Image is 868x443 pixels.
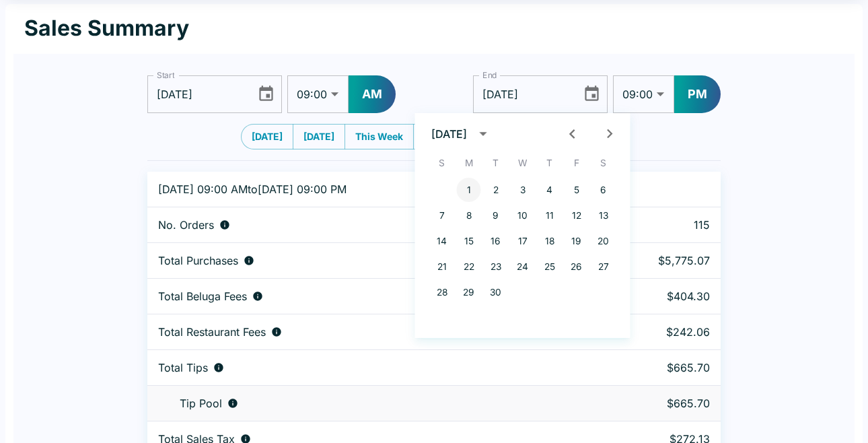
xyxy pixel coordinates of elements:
button: 2 [484,178,508,202]
button: 7 [430,203,454,228]
button: 29 [457,280,481,304]
p: $5,775.07 [583,254,710,267]
button: 13 [591,203,616,228]
p: Total Restaurant Fees [158,325,266,339]
button: 9 [484,203,508,228]
label: Start [157,69,174,81]
p: Total Beluga Fees [158,289,247,303]
button: 20 [591,229,616,253]
div: Aggregate order subtotals [158,254,561,267]
button: 5 [565,178,589,202]
button: 14 [430,229,454,253]
span: Friday [565,149,589,176]
p: Tip Pool [180,397,222,410]
button: 23 [484,254,508,279]
button: 3 [511,178,535,202]
button: 10 [511,203,535,228]
input: mm/dd/yyyy [147,75,246,113]
button: Previous month [560,121,585,146]
p: $665.70 [583,361,710,374]
button: [DATE] [241,124,293,149]
div: [DATE] [431,127,467,141]
button: This Week [345,124,414,149]
p: [DATE] 09:00 AM to [DATE] 09:00 PM [158,182,561,196]
span: Thursday [538,149,562,176]
button: 1 [457,178,481,202]
button: Next month [597,121,622,146]
button: 19 [565,229,589,253]
p: $665.70 [583,397,710,410]
button: 21 [430,254,454,279]
button: 4 [538,178,562,202]
div: Fees paid by diners to restaurant [158,325,561,339]
p: No. Orders [158,218,214,232]
button: 27 [591,254,616,279]
button: 15 [457,229,481,253]
p: Total Purchases [158,254,238,267]
button: 11 [538,203,562,228]
button: 17 [511,229,535,253]
span: Saturday [591,149,616,176]
p: $404.30 [583,289,710,303]
input: mm/dd/yyyy [473,75,572,113]
button: calendar view is open, switch to year view [471,121,496,146]
span: Wednesday [511,149,535,176]
button: 8 [457,203,481,228]
button: AM [349,75,396,113]
p: 115 [583,218,710,232]
button: Last Week [413,124,482,149]
button: 16 [484,229,508,253]
button: 12 [565,203,589,228]
button: 26 [565,254,589,279]
p: Total Tips [158,361,208,374]
span: Sunday [430,149,454,176]
div: Combined individual and pooled tips [158,361,561,374]
div: Tips unclaimed by a waiter [158,397,561,410]
button: 30 [484,280,508,304]
button: 28 [430,280,454,304]
span: Monday [457,149,481,176]
h1: Sales Summary [24,15,189,42]
button: 22 [457,254,481,279]
button: PM [674,75,721,113]
div: Fees paid by diners to Beluga [158,289,561,303]
button: [DATE] [293,124,345,149]
label: End [482,69,497,81]
button: 18 [538,229,562,253]
button: 6 [591,178,616,202]
button: 25 [538,254,562,279]
button: Choose date, selected date is Oct 1, 2025 [577,79,606,108]
p: $242.06 [583,325,710,339]
div: Number of orders placed [158,218,561,232]
button: Choose date, selected date is Sep 1, 2025 [252,79,281,108]
button: 24 [511,254,535,279]
span: Tuesday [484,149,508,176]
